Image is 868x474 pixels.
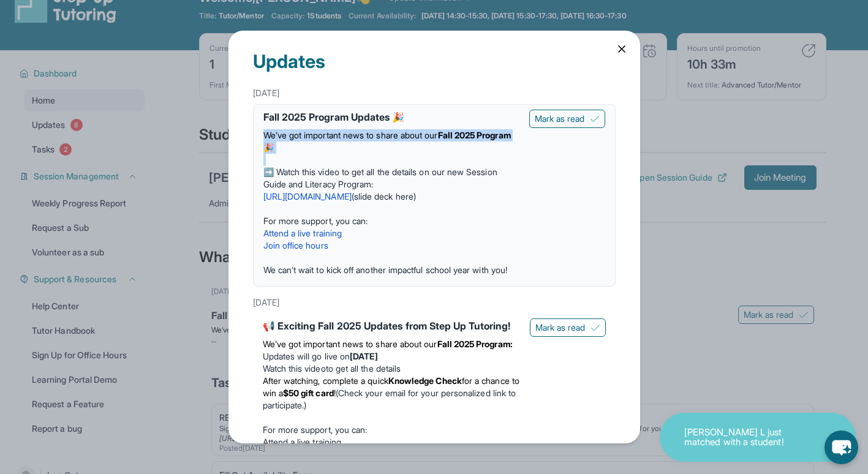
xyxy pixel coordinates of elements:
img: Mark as read [591,323,600,333]
p: ( ) [263,190,519,203]
strong: Fall 2025 Program: [437,339,513,349]
div: [DATE] [253,292,616,314]
span: ➡️ Watch this video to get all the details on our new Session Guide and Literacy Program: [263,167,497,189]
p: For more support, you can: [263,424,520,436]
a: Join office hours [263,240,328,250]
li: to get all the details [263,363,520,375]
span: Mark as read [535,113,585,125]
strong: [DATE] [350,351,378,361]
span: We’ve got important news to share about our [263,130,438,140]
strong: Fall 2025 Program [438,130,511,140]
a: slide deck here [354,191,413,201]
div: 📢 Exciting Fall 2025 Updates from Step Up Tutoring! [263,318,520,333]
span: After watching, complete a quick [263,375,388,386]
li: (Check your email for your personalized link to participate.) [263,375,520,412]
button: chat-button [825,431,858,464]
img: Mark as read [590,114,600,124]
a: Attend a live training [263,437,342,447]
div: [DATE] [253,82,616,104]
p: [PERSON_NAME] L just matched with a student! [684,427,807,448]
a: [URL][DOMAIN_NAME] [263,191,352,201]
button: Mark as read [529,110,605,128]
li: Updates will go live on [263,350,520,363]
span: 🎉 [263,142,274,152]
span: ! [334,388,336,398]
strong: $50 gift card [283,388,334,398]
div: Updates [253,31,616,82]
span: We’ve got important news to share about our [263,339,437,349]
button: Mark as read [530,318,606,337]
a: Attend a live training [263,228,342,238]
a: Watch this video [263,363,326,374]
span: Mark as read [535,322,586,334]
div: Fall 2025 Program Updates 🎉 [263,110,519,124]
strong: Knowledge Check [388,375,462,386]
span: We can’t wait to kick off another impactful school year with you! [263,265,508,275]
span: For more support, you can: [263,216,368,226]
